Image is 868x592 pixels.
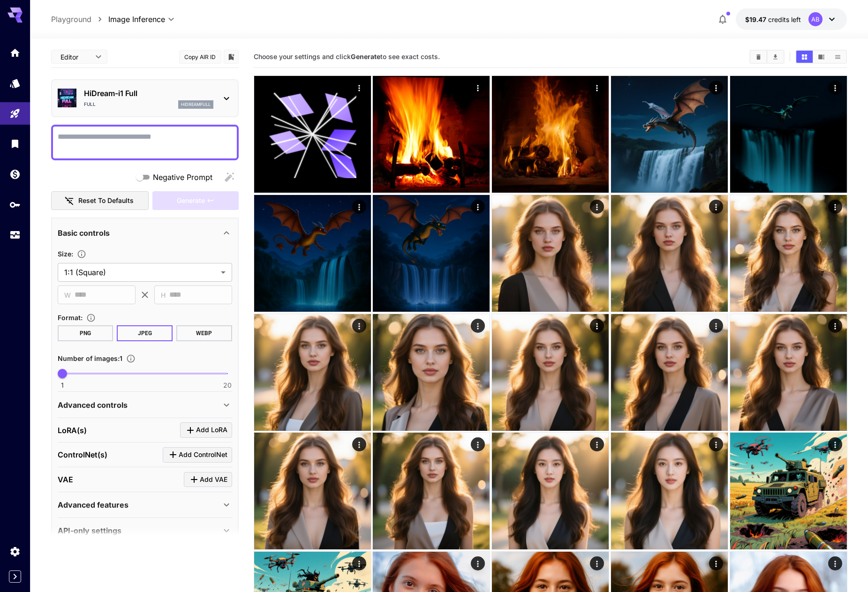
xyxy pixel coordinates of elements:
[828,556,842,570] div: Actions
[9,77,21,89] div: Models
[161,290,166,300] span: H
[9,168,21,180] div: Wallet
[223,381,232,390] span: 20
[590,556,604,570] div: Actions
[58,222,232,244] div: Basic controls
[709,200,723,214] div: Actions
[611,433,728,549] img: 9k=
[352,556,366,570] div: Actions
[373,76,490,193] img: 2Q==
[176,325,232,341] button: WEBP
[352,319,366,333] div: Actions
[709,556,723,570] div: Actions
[122,354,139,363] button: Specify how many images to generate in a single request. Each image generation will be charged se...
[828,200,842,214] div: Actions
[58,449,107,460] p: ControlNet(s)
[590,437,604,451] div: Actions
[808,12,823,26] div: AB
[471,81,485,95] div: Actions
[352,81,366,95] div: Actions
[611,195,728,312] img: 9k=
[58,84,232,112] div: HiDream-i1 FullFullhidreamfull
[254,52,440,60] span: Choose your settings and click to see exact costs.
[108,14,165,25] span: Image Inference
[9,47,21,59] div: Home
[163,447,232,463] button: Click to add ControlNet
[471,437,485,451] div: Actions
[254,314,371,431] img: Z
[745,15,768,23] span: $19.47
[58,354,122,362] span: Number of images : 1
[58,325,113,341] button: PNG
[58,227,110,239] p: Basic controls
[828,319,842,333] div: Actions
[179,449,227,461] span: Add ControlNet
[352,437,366,451] div: Actions
[58,519,232,542] div: API-only settings
[58,399,128,411] p: Advanced controls
[9,546,21,557] div: Settings
[9,138,21,150] div: Library
[64,267,217,278] span: 1:1 (Square)
[730,433,847,549] img: 2Q==
[196,424,227,436] span: Add LoRA
[181,101,211,108] p: hidreamfull
[351,52,380,60] b: Generate
[730,76,847,193] img: 2Q==
[179,50,221,64] button: Copy AIR ID
[9,199,21,210] div: API Keys
[51,14,108,25] nav: breadcrumb
[200,474,227,486] span: Add VAE
[117,325,173,341] button: JPEG
[471,319,485,333] div: Actions
[373,195,490,312] img: 2Q==
[749,50,785,64] div: Clear ImagesDownload All
[796,51,813,63] button: Show images in grid view
[58,474,73,485] p: VAE
[736,8,847,30] button: $19.4695AB
[180,422,232,438] button: Click to add LoRA
[611,314,728,431] img: 2Q==
[730,195,847,312] img: Z
[590,319,604,333] div: Actions
[83,313,99,322] button: Choose the file format for the output image.
[373,314,490,431] img: 9k=
[254,433,371,549] img: 9k=
[227,51,235,62] button: Add to library
[813,51,830,63] button: Show images in video view
[352,200,366,214] div: Actions
[184,472,232,487] button: Click to add VAE
[828,81,842,95] div: Actions
[492,195,609,312] img: 9k=
[73,249,90,259] button: Adjust the dimensions of the generated image by specifying its width and height in pixels, or sel...
[750,51,767,63] button: Clear Images
[590,81,604,95] div: Actions
[590,200,604,214] div: Actions
[58,314,83,322] span: Format :
[58,425,87,436] p: LoRA(s)
[745,15,801,24] div: $19.4695
[492,433,609,549] img: 9k=
[9,570,21,583] button: Expand sidebar
[471,200,485,214] div: Actions
[58,394,232,416] div: Advanced controls
[709,437,723,451] div: Actions
[828,437,842,451] div: Actions
[84,101,96,108] p: Full
[60,52,90,62] span: Editor
[153,172,212,183] span: Negative Prompt
[795,50,847,64] div: Show images in grid viewShow images in video viewShow images in list view
[51,14,91,25] a: Playground
[767,51,784,63] button: Download All
[58,250,73,258] span: Size :
[58,525,121,536] p: API-only settings
[84,88,213,99] p: HiDream-i1 Full
[709,319,723,333] div: Actions
[9,229,21,241] div: Usage
[373,433,490,549] img: Z
[492,76,609,193] img: Z
[9,108,21,120] div: Playground
[709,81,723,95] div: Actions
